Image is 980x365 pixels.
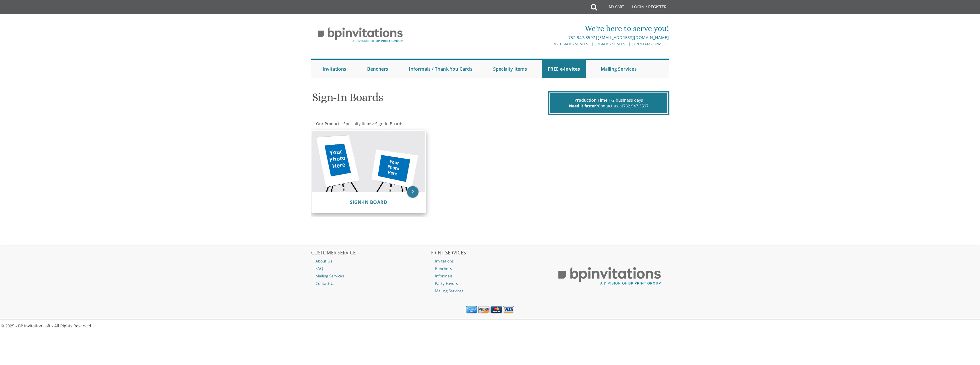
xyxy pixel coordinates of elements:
a: Benchers [431,265,549,272]
a: Mailing Services [595,60,642,78]
img: Visa [503,306,514,314]
a: Party Favors [431,280,549,287]
a: Sign-In Board [350,200,388,205]
a: keyboard_arrow_right [407,186,419,198]
div: M-Th 9am - 5pm EST | Fri 9am - 1pm EST | Sun 11am - 3pm EST [431,41,669,47]
a: Specialty Items [343,121,372,126]
h1: Sign-In Boards [312,91,546,108]
a: FREE e-Invites [542,60,586,78]
h2: PRINT SERVICES [431,250,549,256]
img: Sign-In Board [312,131,425,192]
div: 1-2 business days Contact us at [549,92,668,114]
img: BP Invitation Loft [311,23,410,47]
a: Invitations [317,60,352,78]
img: American Express [466,306,477,314]
a: About Us [311,257,430,265]
a: Contact Us [311,280,430,287]
a: My Cart [596,1,628,15]
a: Invitations [431,257,549,265]
span: Specialty Items [343,121,372,126]
a: Our Products [315,121,342,126]
span: > [372,121,403,126]
span: Sign-In Board [350,199,388,205]
a: Benchers [361,60,394,78]
span: Need it faster? [569,103,598,109]
a: Informals / Thank You Cards [403,60,478,78]
a: 732.947.3597 [568,35,595,40]
span: Sign-In Boards [375,121,403,126]
img: Discover [478,306,489,314]
a: [EMAIL_ADDRESS][DOMAIN_NAME] [598,35,669,40]
a: Mailing Services [431,287,549,295]
a: Sign-In Boards [375,121,403,126]
a: Informals [431,272,549,280]
div: | [431,34,669,41]
img: BP Print Group [550,262,669,290]
img: MasterCard [491,306,502,314]
a: 732.947.3597 [623,103,648,109]
div: : [311,121,490,127]
a: FAQ [311,265,430,272]
h2: CUSTOMER SERVICE [311,250,430,256]
div: We're here to serve you! [431,23,669,34]
a: Mailing Services [311,272,430,280]
a: Specialty Items [487,60,533,78]
span: Production Time: [574,97,609,103]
